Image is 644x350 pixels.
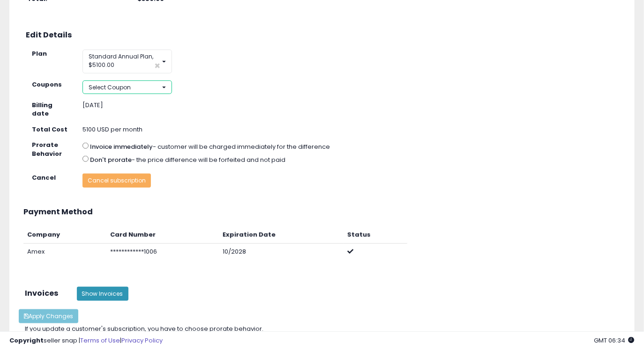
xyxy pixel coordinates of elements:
[90,143,153,152] label: Invoice immediately
[32,101,52,118] strong: Billing date
[77,287,128,301] button: Show Invoices
[82,50,172,73] button: Standard Annual Plan, $5100.00 ×
[9,336,163,345] div: seller snap | |
[32,140,62,158] strong: Prorate Behavior
[32,173,56,182] strong: Cancel
[121,336,163,345] a: Privacy Policy
[89,83,131,91] span: Select Coupon
[26,31,618,39] h3: Edit Details
[32,49,47,58] strong: Plan
[25,289,62,298] h3: Invoices
[82,80,172,94] button: Select Coupon
[89,52,153,68] span: Standard Annual Plan, $5100.00
[219,243,344,260] td: 10/2028
[90,156,132,165] label: Don't prorate
[80,336,120,345] a: Terms of Use
[32,125,67,134] strong: Total Cost
[594,336,635,345] span: 2025-08-15 06:34 GMT
[19,309,78,323] button: Apply Changes
[344,227,407,243] th: Status
[9,336,44,345] strong: Copyright
[106,227,218,243] th: Card Number
[18,325,328,334] div: If you update a customer's subscription, you have to choose prorate behavior.
[23,208,621,216] h3: Payment Method
[32,80,62,89] strong: Coupons
[75,141,480,167] div: - customer will be charged immediately for the difference - the price difference will be forfeite...
[82,101,220,110] div: [DATE]
[82,174,151,188] button: Cancel subscription
[23,243,106,260] td: Amex
[23,227,106,243] th: Company
[219,227,344,243] th: Expiration Date
[154,61,160,71] span: ×
[75,125,227,134] div: 5100 USD per month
